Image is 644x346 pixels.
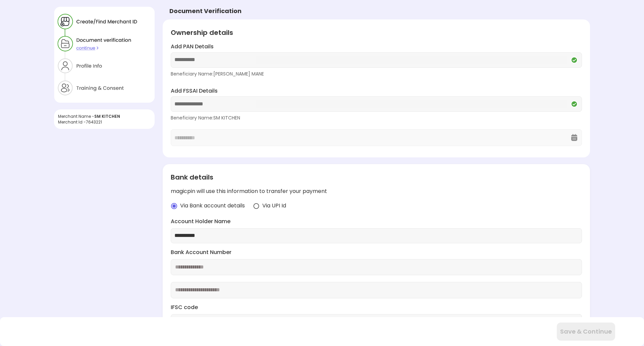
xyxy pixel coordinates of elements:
button: Save & Continue [557,323,615,341]
div: Bank details [171,172,582,182]
img: radio [253,203,260,209]
label: Account Holder Name [171,218,582,226]
img: Q2VREkDUCX-Nh97kZdnvclHTixewBtwTiuomQU4ttMKm5pUNxe9W_NURYrLCGq_Mmv0UDstOKswiepyQhkhj-wqMpwXa6YfHU... [570,100,578,108]
div: Document Verification [169,7,241,15]
label: Bank Account Number [171,249,582,256]
img: radio [171,203,177,209]
div: magicpin will use this information to transfer your payment [171,188,582,195]
div: Merchant Id - 7643221 [58,119,151,125]
label: Add PAN Details [171,43,582,51]
img: xZtaNGYO7ZEa_Y6BGN0jBbY4tz3zD8CMWGtK9DYT203r_wSWJgC64uaYzQv0p6I5U3yzNyQZ90jnSGEji8ItH6xpax9JibOI_... [54,7,155,103]
span: Via Bank account details [180,202,245,210]
div: Ownership details [171,28,582,38]
label: IFSC code [171,304,582,311]
img: Q2VREkDUCX-Nh97kZdnvclHTixewBtwTiuomQU4ttMKm5pUNxe9W_NURYrLCGq_Mmv0UDstOKswiepyQhkhj-wqMpwXa6YfHU... [570,56,578,64]
label: Add FSSAI Details [171,87,582,95]
span: SM KITCHEN [94,113,120,119]
div: Merchant Name - [58,113,151,119]
div: Beneficiary Name: SM KITCHEN [171,114,582,121]
span: Via UPI Id [262,202,286,210]
div: Beneficiary Name: [PERSON_NAME] MANE [171,70,582,77]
